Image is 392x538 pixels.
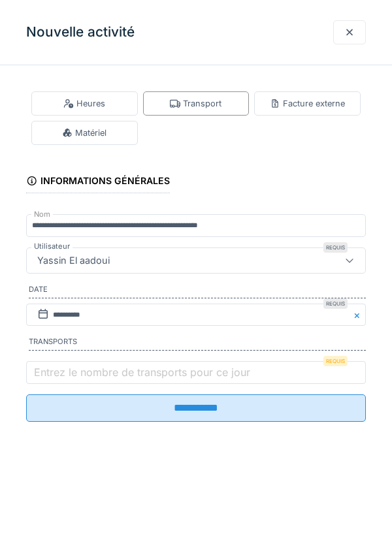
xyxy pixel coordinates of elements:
[323,298,348,309] div: Requis
[351,304,366,326] button: Close
[32,253,115,268] div: Yassin El aadoui
[26,24,135,40] h3: Nouvelle activité
[323,242,348,253] div: Requis
[170,97,221,110] div: Transport
[62,127,106,139] div: Matériel
[29,284,366,298] label: Date
[270,97,345,110] div: Facture externe
[31,364,253,380] label: Entrez le nombre de transports pour ce jour
[31,241,73,252] label: Utilisateur
[323,356,348,366] div: Requis
[29,336,366,351] label: Transports
[31,209,53,220] label: Nom
[63,97,105,110] div: Heures
[26,171,170,193] div: Informations générales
